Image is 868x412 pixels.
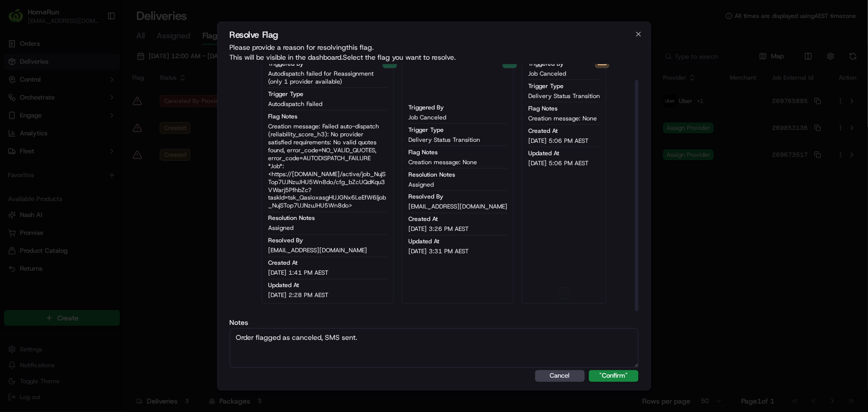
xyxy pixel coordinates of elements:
span: Created At [268,259,297,267]
span: [EMAIL_ADDRESS][DOMAIN_NAME] [408,203,507,211]
span: API Documentation [94,144,160,154]
textarea: Order flagged as canceled, SMS sent. [229,328,639,368]
div: 📗 [10,145,18,153]
span: Flag Notes [408,148,438,156]
span: Trigger Type [408,126,444,134]
span: Trigger Type [528,82,564,90]
label: Notes [229,319,639,326]
span: Resolution Notes [408,171,455,179]
h2: Resolve Flag [229,30,639,39]
input: Got a question? Start typing here... [26,64,179,75]
span: Triggered By [408,103,444,111]
div: We're available if you need us! [34,105,126,113]
span: [DATE] 5:06 PM AEST [528,159,588,167]
span: Triggered By [528,60,564,68]
span: Pylon [99,169,120,176]
p: Welcome 👋 [10,40,181,56]
span: [DATE] 3:31 PM AEST [408,248,469,256]
span: Creation message: Failed auto-dispatch (reliability_score_h3): No provider satisfied requirements... [268,122,387,210]
span: Job Canceled [528,70,566,78]
span: Assigned [408,181,434,189]
div: 💻 [84,145,92,153]
span: Delivery Status Transition [528,92,600,100]
a: 📗Knowledge Base [6,140,80,158]
span: Created At [408,215,438,223]
span: Knowledge Base [20,144,76,154]
span: [EMAIL_ADDRESS][DOMAIN_NAME] [268,247,367,255]
span: Autodispatch Failed [268,100,322,108]
span: Delivery Status Transition [408,136,480,144]
span: Autodispatch failed for Reassignment (only 1 provider available) [268,70,387,86]
span: Creation message: None [408,158,477,166]
span: Resolved By [268,237,303,245]
span: Updated At [528,149,559,157]
span: [DATE] 2:28 PM AEST [268,292,328,300]
button: Start new chat [169,98,181,110]
span: [DATE] 3:26 PM AEST [408,225,469,233]
button: Cancel [535,370,585,382]
img: 1736555255976-a54dd68f-1ca7-489b-9aae-adbdc363a1c4 [10,95,28,113]
span: Flag Notes [528,104,558,112]
p: Please provide a reason for resolving this flag . This will be visible in the dashboard. Select t... [229,42,639,62]
img: Nash [10,10,30,30]
span: Created At [528,127,558,135]
div: Start new chat [34,95,163,105]
span: [DATE] 5:06 PM AEST [528,137,588,145]
span: Resolution Notes [268,214,315,222]
button: "Confirm" [589,370,639,382]
span: Assigned [268,224,293,232]
span: Triggered By [268,60,303,68]
span: Job Canceled [408,113,446,121]
span: Flag Notes [268,112,297,120]
span: Resolved By [408,193,443,201]
span: Updated At [408,238,439,246]
a: 💻API Documentation [80,140,164,158]
span: Creation message: None [528,114,597,122]
a: Powered byPylon [70,168,120,176]
span: Trigger Type [268,90,303,98]
span: Updated At [268,282,299,290]
span: [DATE] 1:41 PM AEST [268,269,328,277]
